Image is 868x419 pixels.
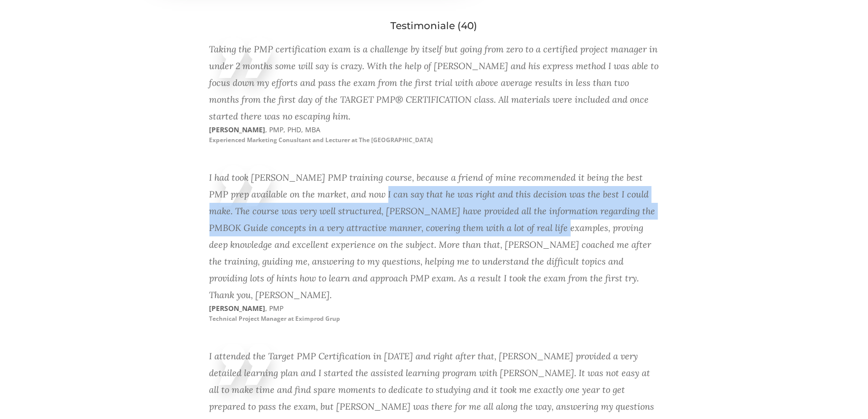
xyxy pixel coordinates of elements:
[209,314,341,323] small: Technical Project Manager at Eximprod Grup
[266,304,284,313] span: , PMP
[209,41,659,125] div: Taking the PMP certification exam is a challenge by itself but going from zero to a certified pro...
[209,136,433,144] small: Experienced Marketing Conusltant and Lecturer at The [GEOGRAPHIC_DATA]
[209,304,434,323] p: [PERSON_NAME]
[266,125,321,134] span: , PMP, PhD, MBA
[153,20,715,31] h3: Testimoniale (40)
[209,169,659,304] div: I had took [PERSON_NAME] PMP training course, because a friend of mine recommended it being the b...
[209,125,434,145] p: [PERSON_NAME]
